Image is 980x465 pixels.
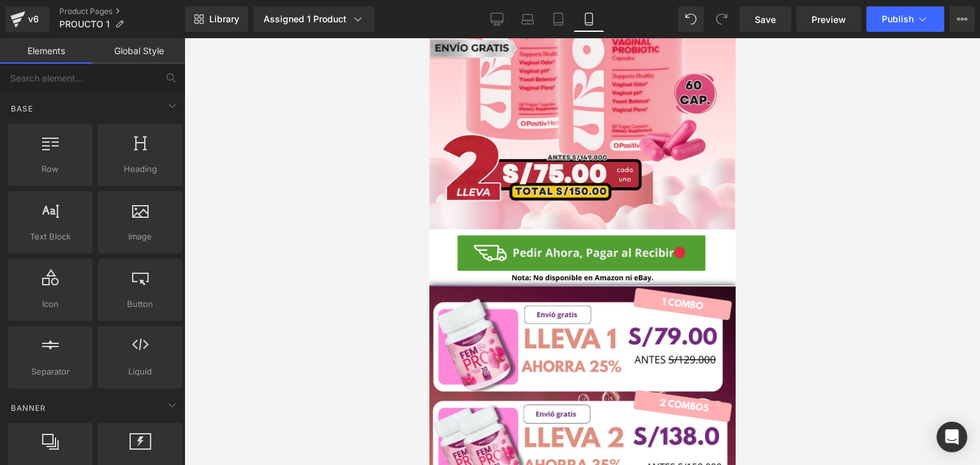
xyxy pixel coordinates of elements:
[543,6,574,32] a: Tablet
[882,14,914,24] span: Publish
[512,6,543,32] a: Laptop
[26,11,41,27] div: v6
[59,6,185,17] a: Product Pages
[574,6,604,32] a: Mobile
[937,422,967,452] div: Open Intercom Messenger
[11,162,89,176] span: Row
[101,162,179,176] span: Heading
[59,19,110,29] span: PROUCTO 1
[93,38,185,64] a: Global Style
[185,6,248,32] a: New Library
[5,6,49,32] a: v6
[678,6,704,32] button: Undo
[949,6,975,32] button: More
[209,13,239,25] span: Library
[11,230,89,243] span: Text Block
[10,402,47,414] span: Banner
[101,297,179,311] span: Button
[101,230,179,243] span: Image
[101,365,179,378] span: Liquid
[866,6,944,32] button: Publish
[11,365,89,378] span: Separator
[11,297,89,311] span: Icon
[796,6,861,32] a: Preview
[482,6,512,32] a: Desktop
[812,13,846,26] span: Preview
[10,103,34,115] span: Base
[755,13,776,26] span: Save
[264,13,364,25] div: Assigned 1 Product
[709,6,734,32] button: Redo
